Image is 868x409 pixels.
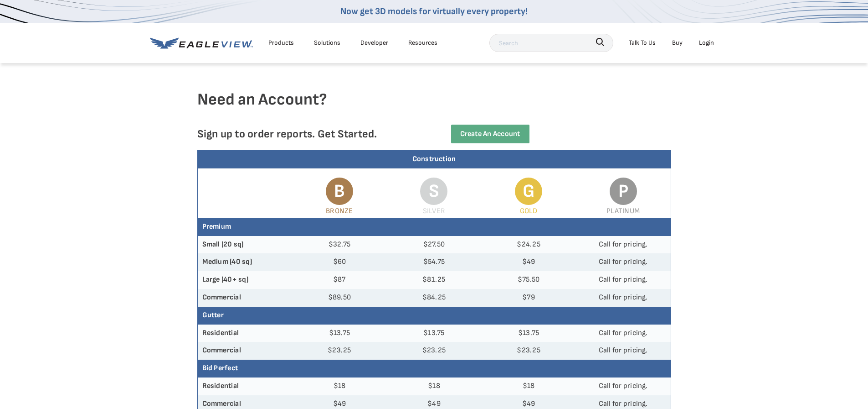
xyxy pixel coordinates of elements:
div: Login [699,37,714,48]
span: G [515,178,542,205]
td: $32.75 [292,236,387,254]
input: Search [489,34,613,52]
span: B [326,178,353,205]
span: Bronze [326,207,353,215]
td: $24.25 [481,236,576,254]
td: Call for pricing. [576,289,671,307]
td: $18 [481,378,576,395]
p: Sign up to order reports. Get Started. [197,127,420,141]
td: $89.50 [292,289,387,307]
td: $87 [292,271,387,289]
td: Call for pricing. [576,271,671,289]
td: $49 [481,253,576,271]
td: $13.75 [387,325,482,342]
td: $75.50 [481,271,576,289]
div: Talk To Us [629,37,656,48]
th: Bid Perfect [198,360,671,378]
td: $54.75 [387,253,482,271]
th: Gutter [198,307,671,325]
td: $27.50 [387,236,482,254]
th: Commercial [198,342,293,360]
h4: Need an Account? [197,89,671,125]
td: Call for pricing. [576,378,671,395]
span: Platinum [606,207,640,215]
a: Developer [360,37,388,48]
td: $13.75 [481,325,576,342]
div: Solutions [314,37,340,48]
td: $23.25 [292,342,387,360]
td: $13.75 [292,325,387,342]
th: Large (40+ sq) [198,271,293,289]
span: Gold [520,207,538,215]
td: Call for pricing. [576,342,671,360]
td: $81.25 [387,271,482,289]
td: $79 [481,289,576,307]
td: $23.25 [481,342,576,360]
th: Residential [198,378,293,395]
td: Call for pricing. [576,253,671,271]
th: Residential [198,325,293,342]
td: $23.25 [387,342,482,360]
th: Medium (40 sq) [198,253,293,271]
td: Call for pricing. [576,325,671,342]
div: Resources [408,37,437,48]
th: Premium [198,218,671,236]
th: Commercial [198,289,293,307]
div: Products [268,37,294,48]
td: $60 [292,253,387,271]
a: Buy [672,37,683,48]
span: Silver [423,207,445,215]
td: $84.25 [387,289,482,307]
a: Now get 3D models for virtually every property! [340,6,528,17]
a: Create an Account [451,125,529,143]
div: Construction [198,151,671,168]
td: $18 [387,378,482,395]
td: Call for pricing. [576,236,671,254]
th: Small (20 sq) [198,236,293,254]
span: P [610,178,637,205]
span: S [420,178,447,205]
td: $18 [292,378,387,395]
